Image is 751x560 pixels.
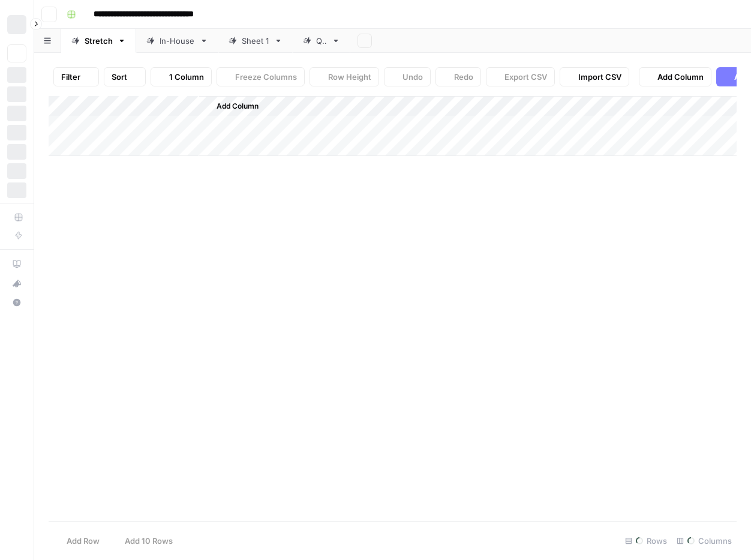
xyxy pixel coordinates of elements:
[310,67,379,86] button: Row Height
[85,35,113,47] div: Stretch
[7,293,26,312] button: Help + Support
[639,67,711,86] button: Add Column
[217,67,305,86] button: Freeze Columns
[49,531,107,550] button: Add Row
[328,71,371,83] span: Row Height
[620,531,672,550] div: Rows
[61,71,80,83] span: Filter
[7,274,26,293] button: What's new?
[402,71,423,83] span: Undo
[384,67,431,86] button: Undo
[293,29,350,53] a: QA
[486,67,555,86] button: Export CSV
[578,71,621,83] span: Import CSV
[151,67,212,86] button: 1 Column
[201,98,263,114] button: Add Column
[504,71,547,83] span: Export CSV
[53,67,99,86] button: Filter
[107,531,180,550] button: Add 10 Rows
[8,274,26,292] div: What's new?
[316,35,327,47] div: QA
[657,71,704,83] span: Add Column
[136,29,218,53] a: In-House
[67,535,100,547] span: Add Row
[104,67,146,86] button: Sort
[160,35,195,47] div: In-House
[454,71,473,83] span: Redo
[7,254,26,274] a: AirOps Academy
[435,67,481,86] button: Redo
[242,35,269,47] div: Sheet 1
[217,101,259,112] span: Add Column
[672,531,737,550] div: Columns
[125,535,173,547] span: Add 10 Rows
[61,29,136,53] a: Stretch
[235,71,297,83] span: Freeze Columns
[169,71,204,83] span: 1 Column
[560,67,629,86] button: Import CSV
[112,71,127,83] span: Sort
[218,29,293,53] a: Sheet 1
